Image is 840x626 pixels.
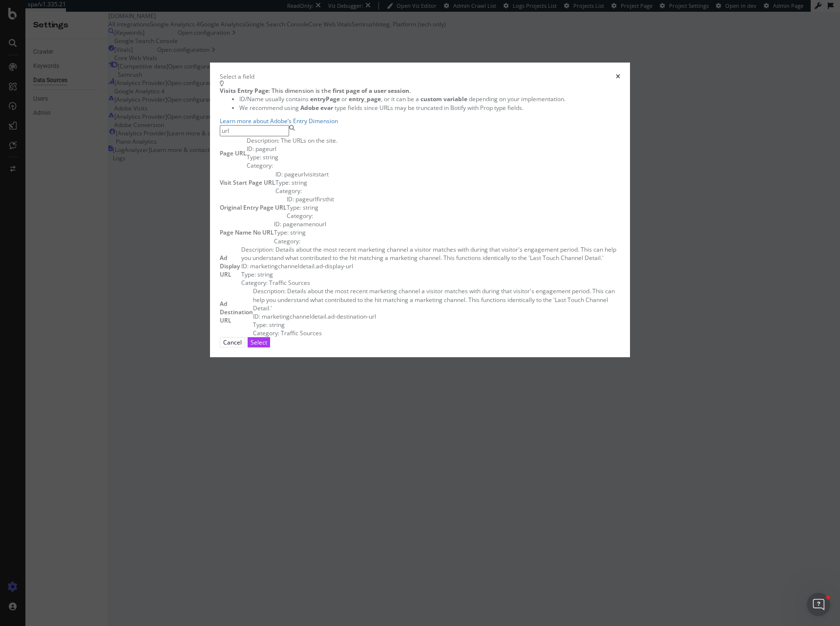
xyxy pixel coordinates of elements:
span: marketingchanneldetail.ad-destination-url [262,312,376,321]
div: Traffic Sources [241,279,620,287]
span: Description: [241,245,274,254]
span: ID: [241,262,249,270]
iframe: Intercom live chat [807,593,830,616]
span: Details about the most recent marketing channel a visitor matches with during that visitor's enga... [241,245,616,262]
div: Cancel [223,338,242,346]
div: Page Name No URL [220,220,274,245]
span: Ad Destination URL [220,300,253,324]
span: Category: [241,279,268,287]
span: pagenamenourl [283,220,326,228]
span: Type: [274,228,289,237]
span: entry_page [349,95,381,103]
span: Description: [247,136,279,145]
span: Category: [247,161,273,170]
div: Ad Display URL [220,245,241,287]
div: : This dimension is the . [220,86,620,95]
div: Traffic Sources [253,329,620,337]
span: pageurlfirsthit [295,195,334,203]
span: ID: [274,220,281,228]
span: Adobe evar [300,104,333,112]
span: Visit Start Page URL [220,178,275,187]
div: Ad Destination URL [220,287,253,337]
span: Type: [287,203,301,212]
span: first page of a user session [333,86,409,95]
div: ID/Name usually contains or , or it can be a depending on your implementation. [239,95,620,103]
span: pageurlvisitstart [284,170,329,178]
span: pageurl [255,145,276,153]
button: Cancel [220,337,245,347]
span: Category: [274,237,300,245]
a: Learn more about Adobe’s Entry Dimension [220,117,338,125]
div: string [287,203,334,212]
span: Type: [275,178,290,187]
div: Select a field [220,72,254,81]
span: Category: [287,212,313,220]
span: entryPage [310,95,340,103]
div: Select [251,338,267,346]
div: modal [210,63,630,357]
div: Visit Start Page URL [220,170,275,195]
span: marketingchanneldetail.ad-display-url [250,262,353,270]
span: The URLs on the site. [281,136,337,145]
button: Select [248,337,270,347]
span: Page Name No URL [220,228,274,237]
span: Description: [253,287,286,295]
span: Type: [253,321,268,329]
span: Original Entry Page URL [220,203,287,212]
div: string [241,270,620,279]
div: string [274,228,326,237]
span: Ad Display URL [220,254,240,279]
input: Search [220,125,289,136]
div: Original Entry Page URL [220,195,287,220]
span: ID: [275,170,283,178]
div: Page URL [220,136,247,170]
span: custom variable [420,95,467,103]
span: Type: [241,270,256,279]
span: Page URL [220,149,247,157]
span: Details about the most recent marketing channel a visitor matches with during that visitor's enga... [253,287,615,312]
div: We recommend using type fields since URLs may be truncated in Botify with Prop type fields. [239,104,620,112]
span: Category: [253,329,279,337]
span: ID: [253,312,260,321]
span: ID: [247,145,254,153]
span: Category: [275,187,302,195]
span: Visits Entry Page [220,86,269,95]
div: string [247,153,337,161]
div: times [616,72,620,81]
span: Type: [247,153,261,161]
span: ID: [287,195,294,203]
div: string [253,321,620,329]
div: string [275,178,329,187]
